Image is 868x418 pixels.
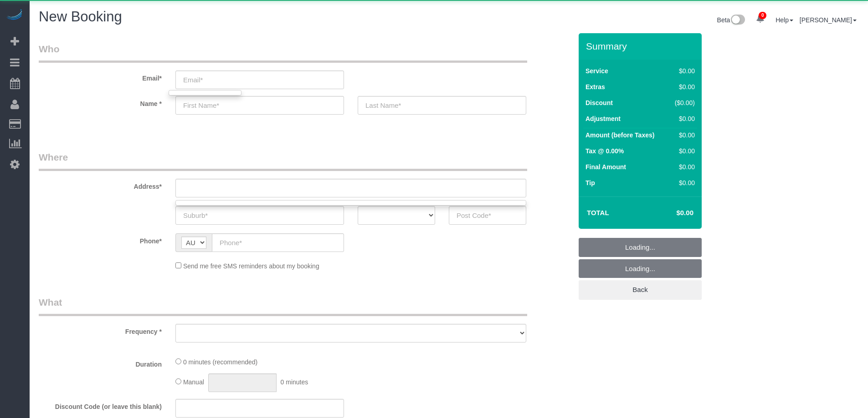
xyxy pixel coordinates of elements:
[730,15,745,26] img: New interface
[32,324,169,336] label: Frequency *
[212,233,344,252] input: Phone*
[39,296,527,316] legend: What
[671,162,695,171] div: $0.00
[449,206,526,225] input: Post Code*
[281,378,308,386] span: 0 minutes
[586,82,605,91] label: Extras
[586,146,624,156] label: Tax @ 0.00%
[586,114,621,123] label: Adjustment
[671,178,695,187] div: $0.00
[649,209,693,217] h4: $0.00
[587,209,609,217] strong: Total
[671,82,695,91] div: $0.00
[32,96,169,108] label: Name *
[175,96,344,115] input: First Name*
[671,146,695,156] div: $0.00
[671,114,695,123] div: $0.00
[586,178,595,187] label: Tip
[586,131,654,140] label: Amount (before Taxes)
[586,162,626,171] label: Final Amount
[586,41,697,51] h3: Summary
[717,16,745,24] a: Beta
[759,12,766,19] span: 0
[5,9,24,22] img: Automaid Logo
[39,151,527,171] legend: Where
[671,98,695,107] div: ($0.00)
[39,42,527,63] legend: Who
[800,16,857,24] a: [PERSON_NAME]
[586,98,613,107] label: Discount
[32,179,169,191] label: Address*
[183,358,257,366] span: 0 minutes (recommended)
[32,399,169,411] label: Discount Code (or leave this blank)
[776,16,793,24] a: Help
[579,280,702,299] a: Back
[671,66,695,76] div: $0.00
[175,71,344,89] input: Email*
[32,71,169,83] label: Email*
[39,9,122,25] span: New Booking
[32,357,169,369] label: Duration
[183,378,204,386] span: Manual
[183,262,319,270] span: Send me free SMS reminders about my booking
[671,131,695,140] div: $0.00
[751,9,769,29] a: 0
[586,66,608,76] label: Service
[175,206,344,225] input: Suburb*
[32,233,169,246] label: Phone*
[358,96,526,115] input: Last Name*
